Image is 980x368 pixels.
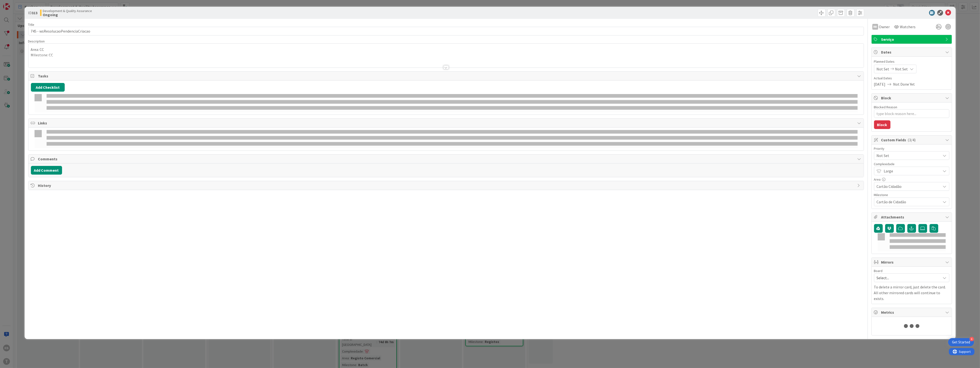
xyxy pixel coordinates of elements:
span: Comments [38,156,855,162]
span: Owner [879,24,890,30]
b: Ongoing [43,13,92,17]
div: Open Get Started checklist, remaining modules: 4 [948,338,974,346]
span: History [38,183,855,188]
label: Title [28,22,35,27]
span: Actual Dates [874,76,949,81]
span: ID [28,10,38,16]
p: To delete a mirror card, just delete the card. All other mirrored cards will continue to exists. [874,284,949,301]
span: Select... [877,274,938,281]
span: Large [884,168,938,174]
span: Not Set [877,152,938,159]
div: Complexidade [874,162,949,166]
span: Not Set [877,66,889,72]
div: 4 [970,337,974,341]
div: Get Started [952,340,970,345]
span: Block [881,95,943,101]
span: Support [10,1,22,7]
input: type card name here... [28,27,864,35]
span: [DATE] [874,81,886,87]
span: Dates [881,49,943,55]
div: Priority [874,147,949,150]
span: ( 3/4 ) [908,137,916,142]
span: Description [28,39,45,43]
span: Planned Dates [874,59,949,64]
span: Links [38,120,855,126]
span: Custom Fields [881,137,943,143]
b: 313 [32,10,38,15]
label: Blocked Reason [874,105,897,109]
span: Metrics [881,309,943,315]
span: Tasks [38,73,855,79]
span: Development & Quality Assurance [43,9,92,13]
span: Attachments [881,214,943,220]
button: Block [874,120,890,129]
span: Mirrors [881,259,943,265]
span: Cartão Cidadão [877,183,938,190]
div: Area [874,178,949,181]
p: Area: CC [31,47,861,52]
button: Add Checklist [31,83,65,92]
div: Milestone [874,193,949,197]
span: Not Set [895,66,908,72]
span: Cartão de Cidadão [877,198,938,205]
span: Not Done Yet [893,81,915,87]
div: RB [872,24,878,30]
span: Serviço [881,36,943,42]
button: Add Comment [31,166,62,175]
span: Board [874,269,883,273]
p: Milestone: CC [31,52,861,58]
span: Watchers [900,24,916,30]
